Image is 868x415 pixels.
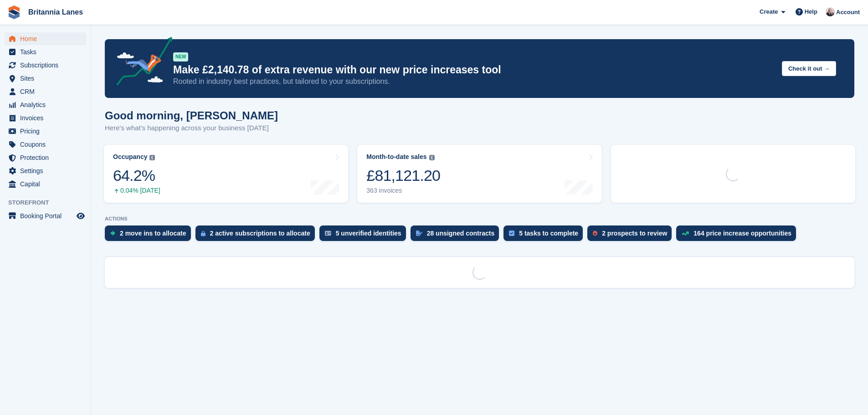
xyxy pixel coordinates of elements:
[5,138,86,151] a: menu
[366,166,440,185] div: £81,121.20
[5,151,86,164] a: menu
[109,37,173,89] img: price-adjustments-announcement-icon-8257ccfd72463d97f412b2fc003d46551f7dbcb40ab6d574587a9cd5c0d94...
[8,198,91,207] span: Storefront
[20,32,75,45] span: Home
[593,231,597,236] img: prospect-51fa495bee0391a8d652442698ab0144808aea92771e9ea1ae160a38d050c398.svg
[5,164,86,177] a: menu
[429,155,435,160] img: icon-info-grey-7440780725fd019a000dd9b08b2336e03edf1995a4989e88bcd33f0948082b44.svg
[519,230,578,237] div: 5 tasks to complete
[503,225,587,246] a: 5 tasks to complete
[20,151,75,164] span: Protection
[5,112,86,124] a: menu
[195,225,319,246] a: 2 active subscriptions to allocate
[7,5,21,19] img: stora-icon-8386f47178a22dfd0bd8f6a31ec36ba5ce8667c1dd55bd0f319d3a0aa187defe.svg
[20,59,75,72] span: Subscriptions
[693,230,791,237] div: 164 price increase opportunities
[5,32,86,45] a: menu
[427,230,495,237] div: 28 unsigned contracts
[20,138,75,151] span: Coupons
[173,63,775,77] p: Make £2,140.78 of extra revenue with our new price increases tool
[173,77,775,87] p: Rooted in industry best practices, but tailored to your subscriptions.
[5,59,86,72] a: menu
[201,231,205,236] img: active_subscription_to_allocate_icon-d502201f5373d7db506a760aba3b589e785aa758c864c3986d89f69b8ff3...
[20,46,75,58] span: Tasks
[120,230,186,237] div: 2 move ins to allocate
[826,7,835,16] img: Alexandra Lane
[20,178,75,190] span: Capital
[336,230,401,237] div: 5 unverified identities
[105,225,195,246] a: 2 move ins to allocate
[782,61,836,76] button: Check it out →
[682,231,689,236] img: price_increase_opportunities-93ffe204e8149a01c8c9dc8f82e8f89637d9d84a8eef4429ea346261dce0b2c0.svg
[113,153,147,161] div: Occupancy
[20,164,75,177] span: Settings
[20,85,75,98] span: CRM
[602,230,667,237] div: 2 prospects to review
[509,231,514,236] img: task-75834270c22a3079a89374b754ae025e5fb1db73e45f91037f5363f120a921f8.svg
[836,8,860,17] span: Account
[587,225,676,246] a: 2 prospects to review
[5,178,86,190] a: menu
[5,72,86,85] a: menu
[20,125,75,138] span: Pricing
[110,231,115,236] img: move_ins_to_allocate_icon-fdf77a2bb77ea45bf5b3d319d69a93e2d87916cf1d5bf7949dd705db3b84f3ca.svg
[319,225,411,246] a: 5 unverified identities
[366,153,426,161] div: Month-to-date sales
[113,187,160,195] div: 0.04% [DATE]
[113,166,160,185] div: 64.2%
[5,85,86,98] a: menu
[20,98,75,111] span: Analytics
[173,52,188,61] div: NEW
[104,145,348,203] a: Occupancy 64.2% 0.04% [DATE]
[366,187,440,195] div: 363 invoices
[20,112,75,124] span: Invoices
[149,155,155,160] img: icon-info-grey-7440780725fd019a000dd9b08b2336e03edf1995a4989e88bcd33f0948082b44.svg
[325,231,331,236] img: verify_identity-adf6edd0f0f0b5bbfe63781bf79b02c33cf7c696d77639b501bdc392416b5a36.svg
[210,230,310,237] div: 2 active subscriptions to allocate
[20,72,75,85] span: Sites
[5,125,86,138] a: menu
[357,145,601,203] a: Month-to-date sales £81,121.20 363 invoices
[25,5,87,20] a: Britannia Lanes
[411,225,504,246] a: 28 unsigned contracts
[760,7,778,16] span: Create
[416,231,422,236] img: contract_signature_icon-13c848040528278c33f63329250d36e43548de30e8caae1d1a13099fd9432cc5.svg
[20,210,75,222] span: Booking Portal
[75,210,86,221] a: Preview store
[676,225,801,246] a: 164 price increase opportunities
[805,7,817,16] span: Help
[105,109,278,122] h1: Good morning, [PERSON_NAME]
[5,46,86,58] a: menu
[5,98,86,111] a: menu
[105,123,278,133] p: Here's what's happening across your business [DATE]
[105,216,854,222] p: ACTIONS
[5,210,86,222] a: menu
